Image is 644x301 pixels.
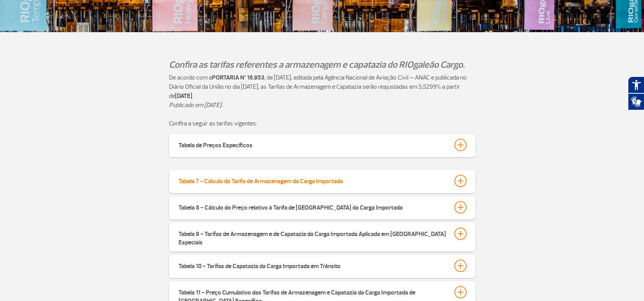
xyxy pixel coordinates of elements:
[178,259,466,272] button: Tabela 10 - Tarifas de Capatazia da Carga Importada em Trânsito
[178,138,466,151] button: Tabela de Preços Específicos
[628,93,644,110] button: Abrir tradutor de língua de sinais.
[179,139,252,150] div: Tabela de Preços Específicos
[179,175,343,185] div: Tabela 7 - Cálculo da Tarifa de Armazenagem da Carga Importada
[169,101,223,109] em: Publicado em [DATE].
[628,76,644,93] button: Abrir recursos assistivos.
[628,76,644,110] div: Plugin de acessibilidade da Hand Talk.
[175,92,192,100] strong: [DATE]
[178,174,466,187] button: Tabela 7 - Cálculo da Tarifa de Armazenagem da Carga Importada
[169,119,475,128] p: Confira a seguir as tarifas vigentes:
[178,227,466,247] button: Tabela 9 - Tarifas de Armazenagem e de Capatazia da Carga Importada Aplicada em [GEOGRAPHIC_DATA]...
[178,201,466,214] button: Tabela 8 - Cálculo do Preço relativo à Tarifa de [GEOGRAPHIC_DATA] da Carga Importada
[212,74,264,81] strong: PORTARIA Nº 16.953
[169,73,475,101] p: De acordo com a , de [DATE], editada pela Agência Nacional de Aviação Civil – ANAC e publicada no...
[179,260,341,270] div: Tabela 10 - Tarifas de Capatazia da Carga Importada em Trânsito
[179,228,447,247] div: Tabela 9 - Tarifas de Armazenagem e de Capatazia da Carga Importada Aplicada em [GEOGRAPHIC_DATA]...
[169,58,475,71] p: Confira as tarifas referentes a armazenagem e capatazia do RIOgaleão Cargo.
[179,201,403,212] div: Tabela 8 - Cálculo do Preço relativo à Tarifa de [GEOGRAPHIC_DATA] da Carga Importada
